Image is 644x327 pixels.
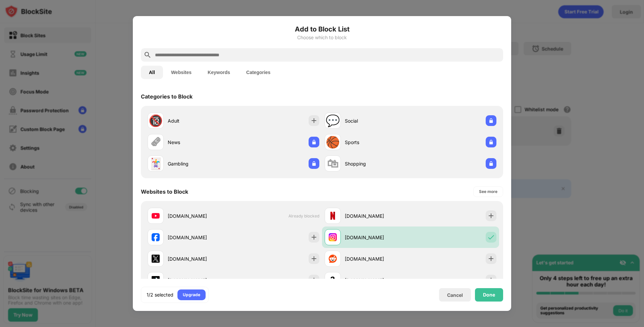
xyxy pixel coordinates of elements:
div: Websites to Block [141,188,188,195]
img: search.svg [144,51,152,59]
span: Already blocked [288,213,319,218]
div: 🗞 [150,135,161,149]
img: favicons [329,212,337,220]
div: Done [483,292,495,298]
div: News [168,139,233,146]
div: See more [479,188,497,195]
div: 💬 [326,114,340,128]
div: Gambling [168,160,233,167]
img: favicons [152,212,160,220]
button: All [141,66,163,79]
div: [DOMAIN_NAME] [345,277,411,284]
div: Categories to Block [141,93,193,100]
div: [DOMAIN_NAME] [345,212,411,219]
img: favicons [329,233,337,241]
div: [DOMAIN_NAME] [168,255,233,262]
div: [DOMAIN_NAME] [345,255,411,262]
div: 🏀 [326,135,340,149]
div: Upgrade [183,291,200,298]
img: favicons [329,255,337,263]
img: favicons [152,255,160,263]
div: 🃏 [149,157,163,171]
div: 🔞 [149,114,163,128]
img: favicons [329,276,337,284]
div: Social [345,117,411,124]
div: [DOMAIN_NAME] [168,277,233,284]
img: favicons [152,233,160,241]
div: [DOMAIN_NAME] [345,234,411,241]
div: Choose which to block [141,35,503,40]
div: Adult [168,117,233,124]
h6: Add to Block List [141,24,503,34]
div: Cancel [447,292,463,298]
button: Categories [238,66,278,79]
div: [DOMAIN_NAME] [168,212,233,219]
div: 🛍 [327,157,338,171]
div: Shopping [345,160,411,167]
button: Websites [163,66,200,79]
button: Keywords [200,66,238,79]
div: 1/2 selected [147,291,173,298]
img: favicons [152,276,160,284]
div: [DOMAIN_NAME] [168,234,233,241]
div: Sports [345,139,411,146]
